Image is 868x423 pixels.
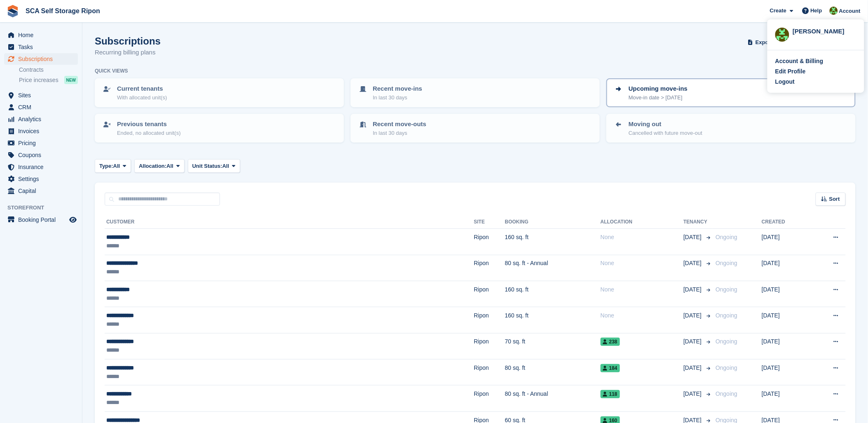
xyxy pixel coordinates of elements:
[4,161,78,173] a: menu
[683,364,703,372] span: [DATE]
[373,84,422,94] p: Recent move-ins
[474,255,505,281] td: Ripon
[775,78,795,86] div: Logout
[113,162,120,170] span: All
[18,185,68,197] span: Capital
[716,312,737,319] span: Ongoing
[601,233,683,242] div: None
[505,307,601,333] td: 160 sq. ft
[762,333,810,359] td: [DATE]
[19,75,78,85] a: Price increases NEW
[762,385,810,411] td: [DATE]
[716,390,737,397] span: Ongoing
[18,41,68,53] span: Tasks
[601,259,683,268] div: None
[607,115,855,142] a: Moving out Cancelled with future move-out
[474,307,505,333] td: Ripon
[18,53,68,65] span: Subscriptions
[505,360,601,385] td: 80 sq. ft
[505,255,601,281] td: 80 sq. ft - Annual
[505,229,601,255] td: 160 sq. ft
[716,260,737,266] span: Ongoing
[683,285,703,294] span: [DATE]
[474,360,505,385] td: Ripon
[746,35,782,49] button: Export
[96,115,343,142] a: Previous tenants Ended, no allocated unit(s)
[601,216,683,229] th: Allocation
[95,48,161,57] p: Recurring billing plans
[775,57,856,66] a: Account & Billing
[762,229,810,255] td: [DATE]
[4,185,78,197] a: menu
[351,115,599,142] a: Recent move-outs In last 30 days
[607,79,855,106] a: Upcoming move-ins Move-in date > [DATE]
[4,29,78,41] a: menu
[139,162,166,170] span: Allocation:
[166,162,173,170] span: All
[18,29,68,41] span: Home
[683,311,703,320] span: [DATE]
[18,161,68,173] span: Insurance
[95,67,128,75] h6: Quick views
[4,125,78,137] a: menu
[762,281,810,307] td: [DATE]
[683,390,703,398] span: [DATE]
[775,57,824,66] div: Account & Billing
[117,129,181,137] p: Ended, no allocated unit(s)
[117,120,181,129] p: Previous tenants
[716,286,737,293] span: Ongoing
[4,137,78,149] a: menu
[105,216,474,229] th: Customer
[4,101,78,113] a: menu
[629,120,702,129] p: Moving out
[18,125,68,137] span: Invoices
[829,195,840,203] span: Sort
[474,281,505,307] td: Ripon
[18,101,68,113] span: CRM
[629,94,688,102] p: Move-in date > [DATE]
[18,113,68,125] span: Analytics
[683,259,703,268] span: [DATE]
[4,113,78,125] a: menu
[716,364,737,371] span: Ongoing
[683,216,712,229] th: Tenancy
[505,385,601,411] td: 80 sq. ft - Annual
[775,67,806,76] div: Edit Profile
[4,89,78,101] a: menu
[775,78,856,86] a: Logout
[505,333,601,359] td: 70 sq. ft
[811,7,822,15] span: Help
[68,215,78,225] a: Preview store
[683,337,703,346] span: [DATE]
[474,333,505,359] td: Ripon
[4,173,78,185] a: menu
[7,204,82,212] span: Storefront
[96,79,343,106] a: Current tenants With allocated unit(s)
[505,216,601,229] th: Booking
[373,120,426,129] p: Recent move-outs
[18,173,68,185] span: Settings
[18,89,68,101] span: Sites
[22,4,103,18] a: SCA Self Storage Ripon
[373,129,426,137] p: In last 30 days
[770,7,786,15] span: Create
[474,216,505,229] th: Site
[64,76,78,84] div: NEW
[18,149,68,161] span: Coupons
[629,129,702,137] p: Cancelled with future move-out
[683,233,703,242] span: [DATE]
[222,162,229,170] span: All
[601,285,683,294] div: None
[762,307,810,333] td: [DATE]
[839,7,861,15] span: Account
[18,137,68,149] span: Pricing
[95,35,161,47] h1: Subscriptions
[601,338,620,346] span: 238
[775,28,789,42] img: Kelly Neesham
[18,214,68,226] span: Booking Portal
[629,84,688,94] p: Upcoming move-ins
[134,159,185,173] button: Allocation: All
[762,360,810,385] td: [DATE]
[601,311,683,320] div: None
[19,66,78,74] a: Contracts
